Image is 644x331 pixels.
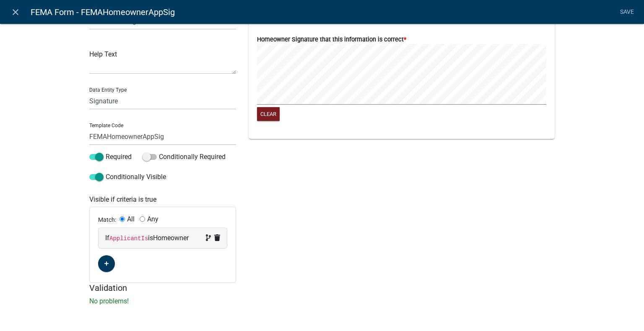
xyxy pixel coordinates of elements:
[89,152,132,162] label: Required
[89,296,555,306] p: No problems!
[257,107,280,121] button: Clear
[109,235,148,242] code: ApplicantIs
[31,4,175,21] span: FEMA Form - FEMAHomeownerAppSig
[89,283,555,293] h5: Validation
[147,216,158,223] label: Any
[257,37,406,43] label: Homeowner Signature that this information is correct
[98,216,119,223] span: Match:
[105,233,220,243] div: If is
[89,172,166,182] label: Conditionally Visible
[143,152,226,162] label: Conditionally Required
[153,234,189,242] span: Homeowner
[616,4,637,20] a: Save
[127,216,135,223] label: All
[89,195,223,203] h6: Visible if criteria is true
[10,7,21,17] i: close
